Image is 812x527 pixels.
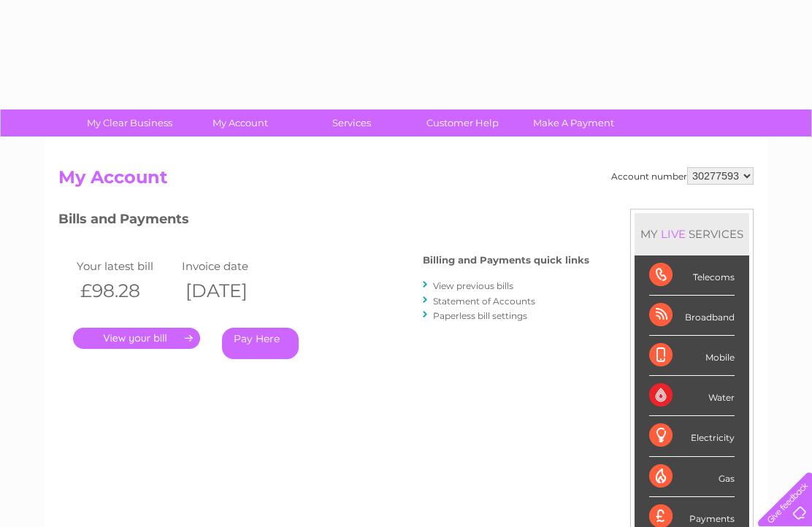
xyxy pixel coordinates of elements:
[658,227,689,241] div: LIVE
[178,256,283,276] td: Invoice date
[73,276,178,306] th: £98.28
[73,256,178,276] td: Your latest bill
[433,296,535,307] a: Statement of Accounts
[180,109,301,136] a: My Account
[178,276,283,306] th: [DATE]
[433,280,513,291] a: View previous bills
[649,255,735,296] div: Telecoms
[649,457,735,497] div: Gas
[73,328,200,349] a: .
[433,310,527,321] a: Paperless bill settings
[649,416,735,456] div: Electricity
[291,109,412,136] a: Services
[649,296,735,336] div: Broadband
[635,213,749,255] div: MY SERVICES
[611,167,754,185] div: Account number
[58,209,589,234] h3: Bills and Payments
[69,109,190,136] a: My Clear Business
[649,376,735,416] div: Water
[423,255,589,266] h4: Billing and Payments quick links
[222,328,299,359] a: Pay Here
[402,109,523,136] a: Customer Help
[649,336,735,376] div: Mobile
[513,109,634,136] a: Make A Payment
[58,167,754,195] h2: My Account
